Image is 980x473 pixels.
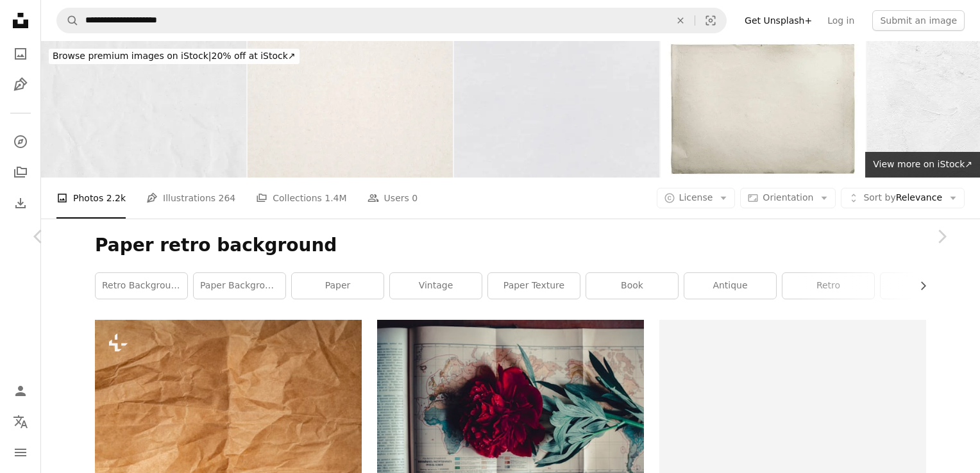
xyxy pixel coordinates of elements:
img: Paper texture cardboard background. Grunge old paper surface texture. [248,41,453,178]
button: Sort byRelevance [841,188,965,208]
h1: Paper retro background [95,234,926,257]
span: Browse premium images on iStock | [53,51,211,61]
img: Paper texture. [454,41,659,178]
button: License [657,188,736,208]
a: Next [903,175,980,298]
a: a book with a picture of a flower and a plant [377,402,644,414]
button: Orientation [740,188,836,208]
a: Illustrations [8,72,33,97]
a: vintage [390,273,482,299]
span: License [679,192,713,203]
a: Collections 1.4M [256,178,346,219]
span: 264 [219,191,236,205]
img: Closeup of white crumpled paper for texture background [41,41,246,178]
span: Sort by [863,192,895,203]
button: Menu [8,440,33,465]
button: Clear [666,8,695,33]
a: paper [292,273,384,299]
button: Visual search [695,8,726,33]
a: a close up of a piece of brown paper [95,402,362,414]
a: paper texture [488,273,580,299]
div: 20% off at iStock ↗ [49,49,300,64]
span: 0 [412,191,418,205]
a: Photos [8,41,33,67]
a: paper background [194,273,285,299]
a: Log in [820,10,862,31]
button: Search Unsplash [57,8,79,33]
a: Users 0 [367,178,418,219]
a: Browse premium images on iStock|20% off at iStock↗ [41,41,307,72]
button: Language [8,409,33,435]
img: Vintage Paper Texture - Clipping Path [661,41,866,178]
a: cozy [881,273,972,299]
a: retro [782,273,874,299]
button: Submit an image [872,10,965,31]
span: Orientation [763,192,813,203]
a: Log in / Sign up [8,378,33,404]
a: Collections [8,160,33,185]
a: View more on iStock↗ [865,152,980,178]
form: Find visuals sitewide [56,8,727,33]
a: Illustrations 264 [146,178,235,219]
span: 1.4M [325,191,346,205]
a: Explore [8,129,33,154]
span: Relevance [863,192,942,204]
a: retro background [96,273,187,299]
a: Get Unsplash+ [737,10,820,31]
a: antique [684,273,776,299]
span: View more on iStock ↗ [873,159,972,169]
a: book [586,273,678,299]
